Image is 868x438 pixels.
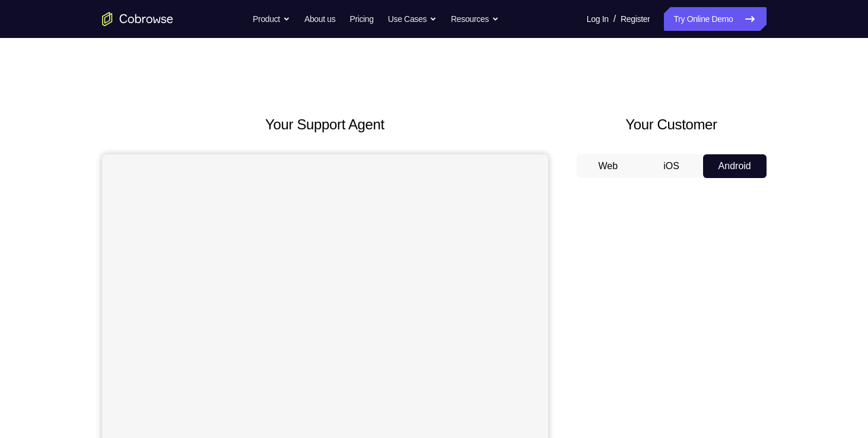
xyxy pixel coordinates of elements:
button: Resources [451,7,499,31]
button: Android [703,154,767,178]
h2: Your Customer [577,114,767,135]
button: Product [253,7,290,31]
button: iOS [640,154,703,178]
a: Register [621,7,650,31]
h2: Your Support Agent [102,114,548,135]
a: About us [304,7,335,31]
button: Web [577,154,640,178]
a: Pricing [349,7,373,31]
a: Try Online Demo [664,7,766,31]
a: Log In [587,7,609,31]
span: / [613,12,616,26]
a: Go to the home page [102,12,173,26]
button: Use Cases [388,7,437,31]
